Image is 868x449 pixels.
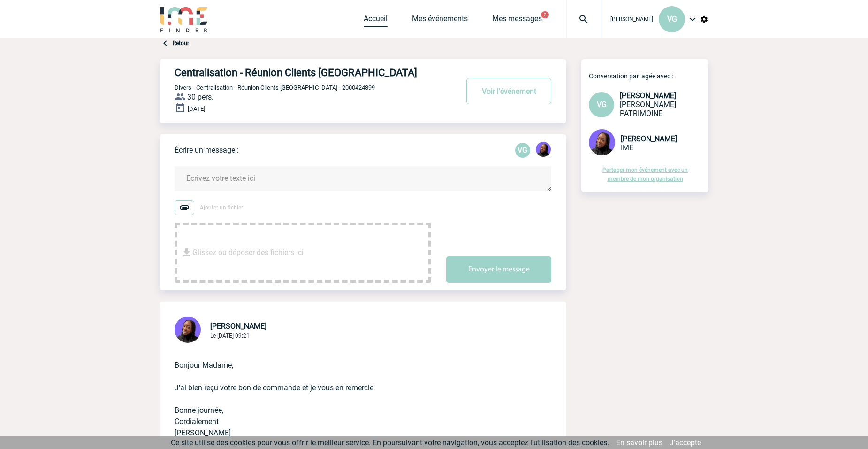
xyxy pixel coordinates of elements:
[515,143,530,158] div: Virginie GOULLIANNE
[160,6,208,32] img: IME-Finder
[536,142,551,159] div: Tabaski THIAM
[210,333,250,339] span: Le [DATE] 09:21
[188,105,205,112] span: [DATE]
[466,78,551,104] button: Voir l'événement
[175,345,525,439] p: Bonjour Madame, J'ai bien reçu votre bon de commande et je vous en remercie Bonne journée, Cordia...
[621,134,677,143] span: [PERSON_NAME]
[364,14,388,27] a: Accueil
[667,15,677,23] span: VG
[610,16,653,23] span: [PERSON_NAME]
[541,11,549,18] button: 2
[670,438,701,447] a: J'accepte
[175,146,239,155] p: Écrire un message :
[536,142,551,157] img: 131349-0.png
[515,143,530,158] p: VG
[620,91,676,100] span: [PERSON_NAME]
[171,438,609,447] span: Ce site utilise des cookies pour vous offrir le meilleur service. En poursuivant votre navigation...
[446,256,551,283] button: Envoyer le message
[602,167,688,182] a: Partager mon événement avec un membre de mon organisation
[175,317,201,343] img: 131349-0.png
[621,143,633,152] span: IME
[616,438,662,447] a: En savoir plus
[597,100,607,109] span: VG
[589,129,615,155] img: 131349-0.png
[492,14,542,27] a: Mes messages
[589,72,708,80] p: Conversation partagée avec :
[181,247,192,258] img: file_download.svg
[412,14,468,27] a: Mes événements
[620,100,676,118] span: [PERSON_NAME] PATRIMOINE
[175,67,430,78] h4: Centralisation - Réunion Clients [GEOGRAPHIC_DATA]
[210,322,266,331] span: [PERSON_NAME]
[175,84,375,91] span: Divers - Centralisation - Réunion Clients [GEOGRAPHIC_DATA] - 2000424899
[173,40,189,46] a: Retour
[200,204,243,211] span: Ajouter un fichier
[192,229,304,276] span: Glissez ou déposer des fichiers ici
[187,93,213,101] span: 30 pers.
